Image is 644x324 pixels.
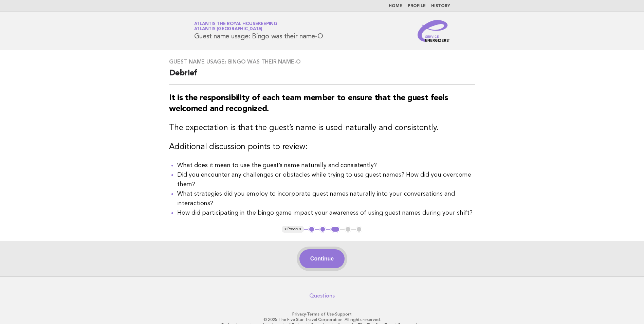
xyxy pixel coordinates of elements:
[194,22,277,31] a: Atlantis the Royal HousekeepingAtlantis [GEOGRAPHIC_DATA]
[308,226,315,233] button: 1
[169,68,475,85] h2: Debrief
[408,4,426,8] a: Profile
[194,22,323,40] h1: Guest name usage: Bingo was their name-O
[177,161,475,170] li: What does it mean to use the guest’s name naturally and consistently?
[389,4,402,8] a: Home
[177,189,475,208] li: What strategies did you employ to incorporate guest names naturally into your conversations and i...
[319,226,326,233] button: 2
[292,312,306,317] a: Privacy
[114,311,530,317] p: · ·
[169,123,475,133] h3: The expectation is that the guest’s name is used naturally and consistently.
[177,208,475,218] li: How did participating in the bingo game impact your awareness of using guest names during your sh...
[431,4,450,8] a: History
[177,170,475,189] li: Did you encounter any challenges or obstacles while trying to use guest names? How did you overco...
[169,94,448,113] strong: It is the responsibility of each team member to ensure that the guest feels welcomed and recognized.
[418,20,450,42] img: Service Energizers
[335,312,352,317] a: Support
[309,292,335,299] a: Questions
[114,317,530,322] p: © 2025 The Five Star Travel Corporation. All rights reserved.
[194,27,263,32] span: Atlantis [GEOGRAPHIC_DATA]
[307,312,334,317] a: Terms of Use
[169,142,475,152] h3: Additional discussion points to review:
[169,58,475,65] h3: Guest name usage: Bingo was their name-O
[282,226,304,233] button: < Previous
[330,226,340,233] button: 3
[299,249,345,268] button: Continue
